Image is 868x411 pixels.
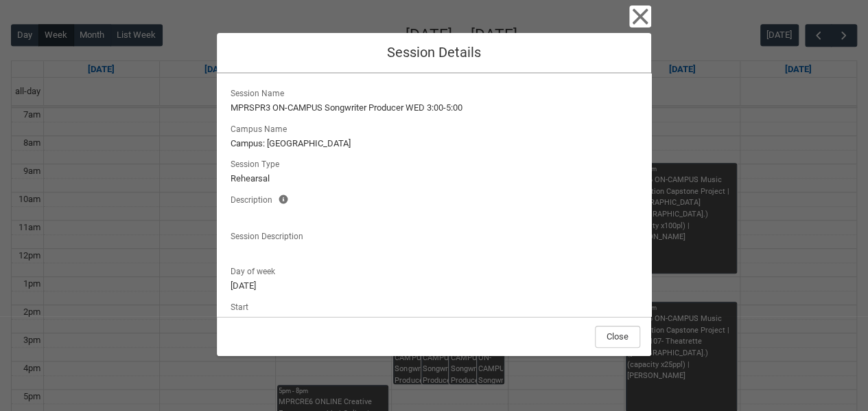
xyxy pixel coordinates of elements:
[595,326,640,348] button: Close
[231,298,254,313] span: Start
[231,279,637,293] lightning-formatted-text: [DATE]
[231,227,309,243] span: Session Description
[231,101,637,115] lightning-formatted-text: MPRSPR3 ON-CAMPUS Songwriter Producer WED 3:00-5:00
[231,191,278,206] span: Description
[629,5,651,27] button: Close
[231,155,285,170] span: Session Type
[231,120,292,135] span: Campus Name
[387,44,481,60] span: Session Details
[231,137,637,151] lightning-formatted-text: Campus: [GEOGRAPHIC_DATA]
[231,172,637,186] lightning-formatted-text: Rehearsal
[231,85,290,100] span: Session Name
[231,315,637,329] lightning-formatted-text: [DATE] 3:00 pm
[231,263,281,278] span: Day of week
